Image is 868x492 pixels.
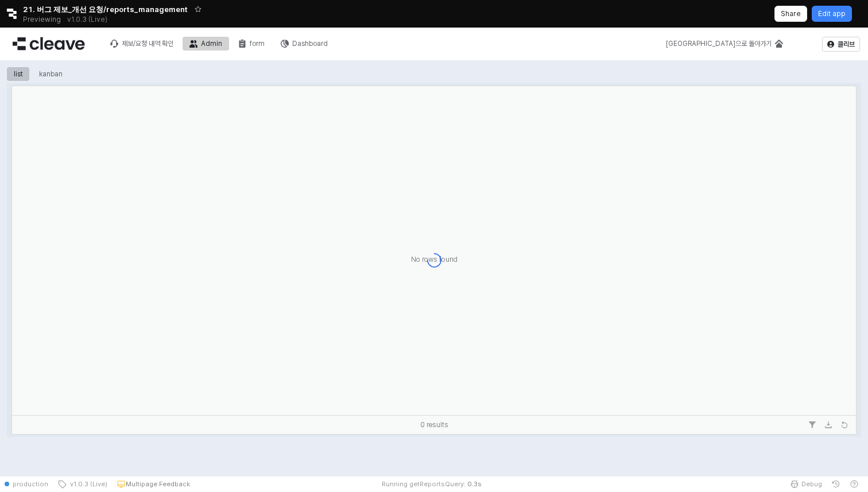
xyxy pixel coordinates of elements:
[53,476,112,492] button: v1.0.3 (Live)
[250,40,265,48] div: form
[659,37,790,51] button: [GEOGRAPHIC_DATA]으로 돌아가기
[774,6,807,22] button: Share app
[126,479,190,489] p: Multipage Feedback
[827,476,845,492] button: History
[23,14,61,25] span: Previewing
[112,476,195,492] button: Multipage Feedback
[274,37,335,51] button: Dashboard
[382,479,466,489] span: Running getReportsQuery:
[231,37,272,51] button: form
[14,67,23,81] div: list
[122,40,173,48] div: 제보/요청 내역 확인
[32,67,69,81] div: kanban
[67,15,107,24] p: v1.0.3 (Live)
[183,37,229,51] button: Admin
[812,6,852,22] button: Edit app
[822,37,860,52] button: 클리브
[838,40,855,49] p: 클리브
[23,11,114,28] div: Previewing v1.0.3 (Live)
[61,11,114,28] button: Releases and History
[201,40,222,48] div: Admin
[39,67,63,81] div: kanban
[103,37,180,51] button: 제보/요청 내역 확인
[659,37,790,51] div: 메인으로 돌아가기
[467,479,482,489] span: 0.3 s
[192,3,204,15] button: Add app to favorites
[781,9,801,18] p: Share
[7,67,30,81] div: list
[23,3,188,15] span: 21. 버그 제보_개선 요청/reports_management
[13,479,48,489] span: production
[666,40,772,48] div: [GEOGRAPHIC_DATA]으로 돌아가기
[801,479,822,489] span: Debug
[818,9,846,18] p: Edit app
[67,479,107,489] span: v1.0.3 (Live)
[845,476,863,492] button: Help
[292,40,328,48] div: Dashboard
[785,476,827,492] button: Debug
